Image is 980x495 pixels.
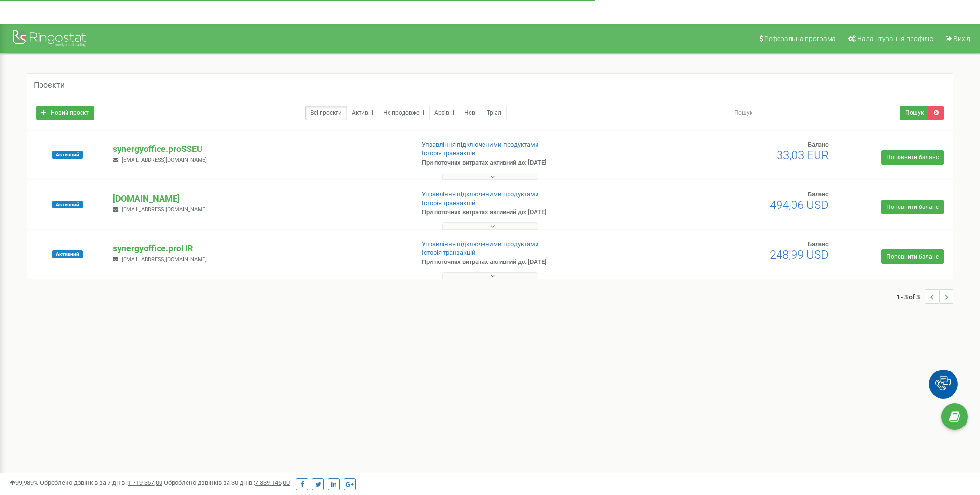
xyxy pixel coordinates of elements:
a: Тріал [482,106,507,120]
a: Налаштування профілю [842,24,938,53]
span: 248,99 USD [770,248,829,261]
span: Активний [52,250,83,258]
span: Налаштування профілю [857,35,933,42]
p: [DOMAIN_NAME] [113,192,406,205]
span: Оброблено дзвінків за 30 днів : [164,479,290,486]
h5: Проєкти [34,81,65,90]
a: Історія транзакцій [422,249,476,256]
a: Поповнити баланс [881,200,944,214]
iframe: Intercom live chat [947,440,970,464]
a: Новий проєкт [36,106,94,120]
nav: ... [896,280,953,314]
span: [EMAIL_ADDRESS][DOMAIN_NAME] [122,157,207,163]
a: Поповнити баланс [881,150,944,165]
span: Активний [52,201,83,208]
p: При поточних витратах активний до: [DATE] [422,158,638,167]
span: Активний [52,151,83,159]
span: Баланс [808,240,829,247]
a: Не продовжені [378,106,430,120]
a: Активні [347,106,378,120]
span: [EMAIL_ADDRESS][DOMAIN_NAME] [122,206,207,213]
a: Управління підключеними продуктами [422,191,539,198]
span: 1 - 3 of 3 [896,289,925,304]
span: Реферальна програма [765,35,836,42]
p: synergyoffice.proHR [113,242,406,255]
a: Всі проєкти [305,106,347,120]
button: Пошук [900,106,929,120]
span: [EMAIL_ADDRESS][DOMAIN_NAME] [122,256,207,262]
a: Управління підключеними продуктами [422,240,539,247]
a: Нові [459,106,482,120]
p: synergyoffice.proSSEU [113,143,406,155]
a: Вихід [940,24,975,53]
u: 7 339 146,00 [255,479,290,486]
a: Історія транзакцій [422,199,476,206]
span: 494,06 USD [770,198,829,212]
u: 1 719 357,00 [128,479,162,486]
span: 99,989% [10,479,39,486]
span: Баланс [808,141,829,148]
span: Баланс [808,191,829,198]
a: Поповнити баланс [881,249,944,264]
p: При поточних витратах активний до: [DATE] [422,208,638,217]
a: Управління підключеними продуктами [422,141,539,148]
a: Архівні [429,106,459,120]
span: 33,03 EUR [777,149,829,162]
a: Реферальна програма [753,24,841,53]
span: Оброблено дзвінків за 7 днів : [40,479,162,486]
span: Вихід [953,35,970,42]
input: Пошук [728,106,900,120]
a: Історія транзакцій [422,150,476,157]
p: При поточних витратах активний до: [DATE] [422,258,638,267]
